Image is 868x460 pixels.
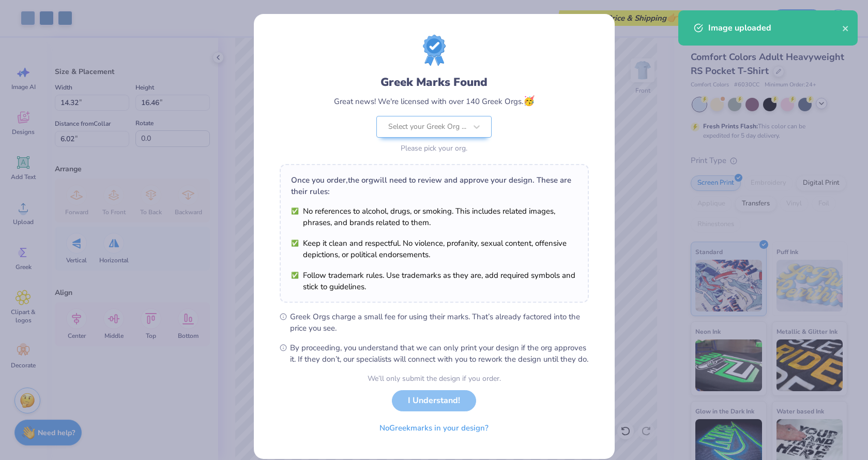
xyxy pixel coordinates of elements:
[291,205,577,228] li: No references to alcohol, drugs, or smoking. This includes related images, phrases, and brands re...
[290,342,589,365] span: By proceeding, you understand that we can only print your design if the org approves it. If they ...
[423,35,446,66] img: License badge
[291,238,577,260] li: Keep it clean and respectful. No violence, profanity, sexual content, offensive depictions, or po...
[290,311,589,334] span: Greek Orgs charge a small fee for using their marks. That’s already factored into the price you see.
[334,94,535,108] div: Great news! We're licensed with over 140 Greek Orgs.
[376,143,492,154] div: Please pick your org.
[368,373,501,384] div: We’ll only submit the design if you order.
[523,95,535,107] span: 🥳
[291,270,577,292] li: Follow trademark rules. Use trademarks as they are, add required symbols and stick to guidelines.
[371,418,497,439] button: NoGreekmarks in your design?
[708,22,842,34] div: Image uploaded
[291,174,577,197] div: Once you order, the org will need to review and approve your design. These are their rules:
[380,74,488,91] div: Greek Marks Found
[842,22,849,34] button: close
